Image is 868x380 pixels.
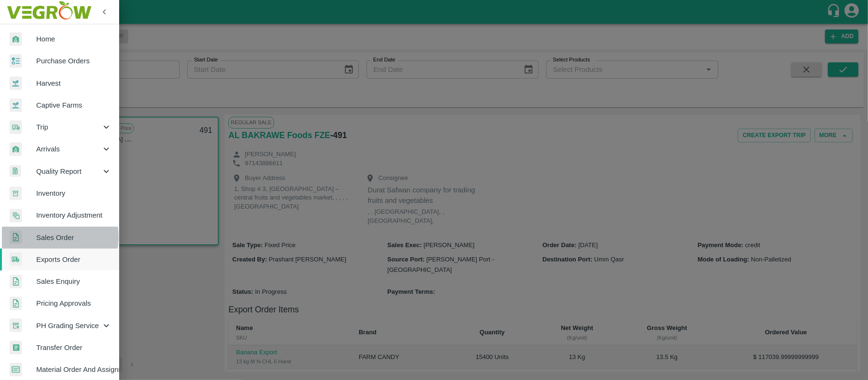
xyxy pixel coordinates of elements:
[36,320,101,331] span: PH Grading Service
[36,144,101,154] span: Arrivals
[36,56,112,66] span: Purchase Orders
[36,232,112,243] span: Sales Order
[36,34,112,44] span: Home
[36,166,101,177] span: Quality Report
[36,254,112,265] span: Exports Order
[36,298,112,309] span: Pricing Approvals
[10,319,22,332] img: whTracker
[10,209,22,222] img: inventory
[36,188,112,199] span: Inventory
[10,76,22,90] img: harvest
[10,142,22,156] img: whArrival
[10,98,22,112] img: harvest
[36,210,112,220] span: Inventory Adjustment
[36,78,112,89] span: Harvest
[10,32,22,46] img: whArrival
[10,341,22,355] img: whTransfer
[36,342,112,353] span: Transfer Order
[10,297,22,310] img: sales
[36,100,112,110] span: Captive Farms
[36,122,101,132] span: Trip
[10,252,22,266] img: shipments
[10,187,22,200] img: whInventory
[10,54,22,68] img: reciept
[10,120,22,134] img: delivery
[36,364,112,375] span: Material Order And Assignment
[10,165,21,177] img: qualityReport
[10,275,22,289] img: sales
[36,276,112,287] span: Sales Enquiry
[10,230,22,244] img: sales
[10,363,22,377] img: centralMaterial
